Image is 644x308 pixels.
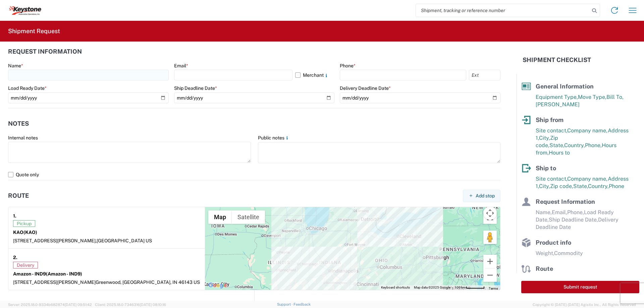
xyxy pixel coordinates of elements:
[536,250,554,256] span: Weight,
[523,56,591,64] h2: Shipment Checklist
[13,212,16,220] strong: 1.
[293,302,311,306] a: Feedback
[8,85,47,91] label: Load Ready Date
[140,303,166,307] span: [DATE] 08:10:16
[483,206,497,220] button: Map camera controls
[340,85,391,91] label: Delivery Deadline Date
[536,127,567,134] span: Site contact,
[567,209,584,215] span: Phone,
[416,4,590,17] input: Shipment, tracking or reference number
[536,239,571,246] span: Product info
[533,302,636,308] span: Copyright © [DATE]-[DATE] Agistix Inc., All Rights Reserved
[550,183,573,189] span: Zip code,
[564,142,585,148] span: Country,
[483,255,497,268] button: Zoom in
[207,281,229,290] a: Open this area in Google Maps (opens a new window)
[536,116,563,123] span: Ship from
[46,271,82,276] span: (Amazon - IND9)
[469,70,500,80] input: Ext
[452,285,487,290] button: Map Scale: 100 km per 52 pixels
[340,63,356,69] label: Phone
[277,302,294,306] a: Support
[8,135,38,141] label: Internal notes
[13,220,35,227] span: Pickup
[13,271,82,276] strong: Amazon - IND9
[97,238,152,243] span: [GEOGRAPHIC_DATA] US
[13,262,38,268] span: Delivery
[8,48,82,55] h2: Request Information
[13,253,17,262] strong: 2.
[489,287,498,290] a: Terms
[8,192,29,199] h2: Route
[13,280,96,285] span: [STREET_ADDRESS][PERSON_NAME]
[536,83,594,90] span: General Information
[13,238,97,243] span: [STREET_ADDRESS][PERSON_NAME],
[65,303,92,307] span: [DATE] 09:51:42
[476,193,495,199] span: Add stop
[588,183,609,189] span: Country,
[585,142,602,148] span: Phone,
[174,85,217,91] label: Ship Deadline Date
[521,281,639,293] button: Submit request
[23,230,37,235] span: (KAO)
[414,286,450,289] span: Map data ©2025 Google
[539,183,550,189] span: City,
[578,94,606,100] span: Move Type,
[552,209,567,215] span: Email,
[8,169,500,180] label: Quote only
[536,209,552,215] span: Name,
[232,210,265,224] button: Show satellite imagery
[549,149,570,156] span: Hours to
[539,135,550,141] span: City,
[536,165,556,172] span: Ship to
[8,27,60,35] h2: Shipment Request
[536,94,578,100] span: Equipment Type,
[8,303,92,307] span: Server: 2025.18.0-9334b682874
[536,101,580,108] span: [PERSON_NAME]
[549,217,598,223] span: Ship Deadline Date,
[96,280,200,285] span: Greenwood, [GEOGRAPHIC_DATA], IN 46143 US
[567,127,608,134] span: Company name,
[174,63,188,69] label: Email
[536,198,595,205] span: Request Information
[13,230,37,235] strong: KAO
[609,183,624,189] span: Phone
[567,176,608,182] span: Company name,
[258,135,290,141] label: Public notes
[536,176,567,182] span: Site contact,
[549,142,564,148] span: State,
[554,250,583,256] span: Commodity
[573,183,588,189] span: State,
[8,120,29,127] h2: Notes
[463,190,500,202] button: Add stop
[381,285,410,290] button: Keyboard shortcuts
[606,94,624,100] span: Bill To,
[454,286,466,289] span: 100 km
[8,63,23,69] label: Name
[95,303,166,307] span: Client: 2025.18.0-7346316
[536,265,553,272] span: Route
[208,210,232,224] button: Show street map
[483,268,497,282] button: Zoom out
[483,231,497,244] button: Drag Pegman onto the map to open Street View
[295,70,335,80] label: Merchant
[207,281,229,290] img: Google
